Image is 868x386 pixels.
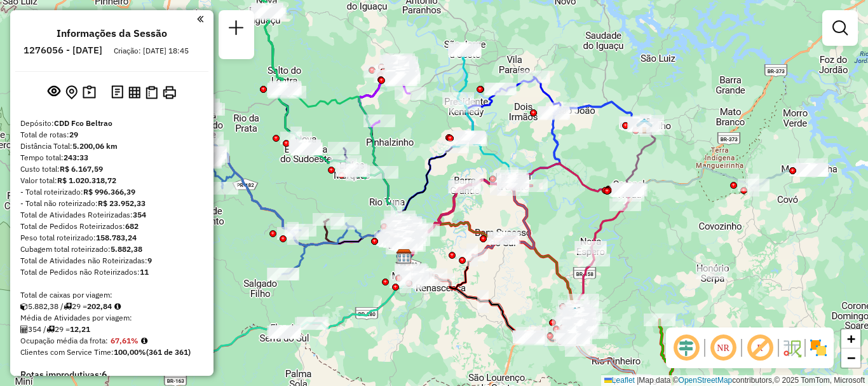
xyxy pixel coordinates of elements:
span: + [847,331,855,347]
strong: CDD Fco Beltrao [54,118,112,128]
strong: 354 [133,210,146,219]
span: | [637,376,639,385]
span: − [847,350,855,366]
div: - Total roteirizado: [20,186,203,198]
i: Total de rotas [64,303,72,310]
a: Clique aqui para minimizar o painel [197,11,203,26]
strong: (361 de 361) [146,347,191,357]
strong: 9 [147,256,152,265]
strong: 682 [125,221,139,231]
i: Total de Atividades [20,326,28,333]
span: Ocupação média da frota: [20,336,108,345]
strong: 67,61% [111,336,139,345]
div: Cubagem total roteirizado: [20,244,203,255]
div: Distância Total: [20,141,203,152]
strong: 243:33 [64,153,88,162]
div: Total de Atividades não Roteirizadas: [20,255,203,266]
h4: Rotas improdutivas: [20,369,203,380]
a: Leaflet [604,376,635,385]
div: Custo total: [20,163,203,175]
a: Nova sessão e pesquisa [224,15,249,44]
div: Total de Atividades Roteirizadas: [20,209,203,221]
div: Total de rotas: [20,129,203,141]
span: Ocultar deslocamento [671,333,702,363]
em: Média calculada utilizando a maior ocupação (%Peso ou %Cubagem) de cada rota da sessão. Rotas cro... [141,337,147,345]
button: Visualizar Romaneio [143,83,160,102]
div: Total de Pedidos Roteirizados: [20,221,203,232]
div: Média de Atividades por viagem: [20,312,203,324]
div: Total de Pedidos não Roteirizados: [20,266,203,278]
a: Exibir filtros [827,15,853,41]
button: Logs desbloquear sessão [109,83,126,102]
div: Map data © contributors,© 2025 TomTom, Microsoft [601,375,868,386]
div: Atividade não roteirizada - COOPERATIVA AGRICOLA [696,266,728,279]
span: Exibir rótulo [745,333,775,363]
button: Visualizar relatório de Roteirização [126,83,143,100]
div: Criação: [DATE] 18:45 [109,45,194,57]
div: Tempo total: [20,152,203,163]
strong: 11 [140,267,149,277]
img: CDD Fco Beltrao [396,249,412,265]
div: Atividade não roteirizada - AB SUPERMERCADOS LTD [613,184,644,196]
strong: 6 [102,369,107,380]
button: Exibir sessão original [45,82,63,102]
div: Peso total roteirizado: [20,232,203,244]
strong: 202,84 [87,301,112,311]
button: Imprimir Rotas [160,83,179,102]
h4: Informações da Sessão [57,27,167,39]
strong: 158.783,24 [96,233,137,242]
strong: R$ 6.167,59 [60,164,103,174]
strong: R$ 23.952,33 [98,198,146,208]
i: Cubagem total roteirizado [20,303,28,310]
strong: R$ 996.366,39 [83,187,135,196]
img: Chopinzinho [636,118,653,134]
i: Meta Caixas/viagem: 194,14 Diferença: 8,70 [114,303,121,310]
a: OpenStreetMap [679,376,733,385]
a: Zoom out [841,348,860,368]
button: Centralizar mapa no depósito ou ponto de apoio [63,83,80,102]
a: Zoom in [841,329,860,348]
strong: 5.882,38 [111,244,142,254]
strong: 29 [69,130,78,139]
button: Painel de Sugestão [80,83,98,102]
div: Depósito: [20,118,203,129]
img: Fluxo de ruas [782,338,802,358]
span: Clientes com Service Time: [20,347,114,357]
div: Valor total: [20,175,203,186]
strong: 5.200,06 km [72,141,118,151]
h6: 1276056 - [DATE] [24,45,102,56]
div: Atividade não roteirizada - AJH SUPER MERCOSUL L [797,164,829,177]
div: 5.882,38 / 29 = [20,301,203,312]
div: Atividade não roteirizada - J A MARASCHIM E CIA [611,184,643,197]
span: Ocultar NR [708,333,738,363]
div: Atividade não roteirizada - RAFAEL ANTONIO NUNES [268,268,299,280]
i: Total de rotas [46,326,55,333]
strong: 100,00% [114,347,146,357]
strong: 12,21 [70,324,90,334]
img: Exibir/Ocultar setores [808,338,829,358]
div: 354 / 29 = [20,324,203,335]
strong: R$ 1.020.318,72 [57,176,116,185]
div: - Total não roteirizado: [20,198,203,209]
div: Total de caixas por viagem: [20,289,203,301]
img: 706 UDC Light Pato Branco [567,307,583,323]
